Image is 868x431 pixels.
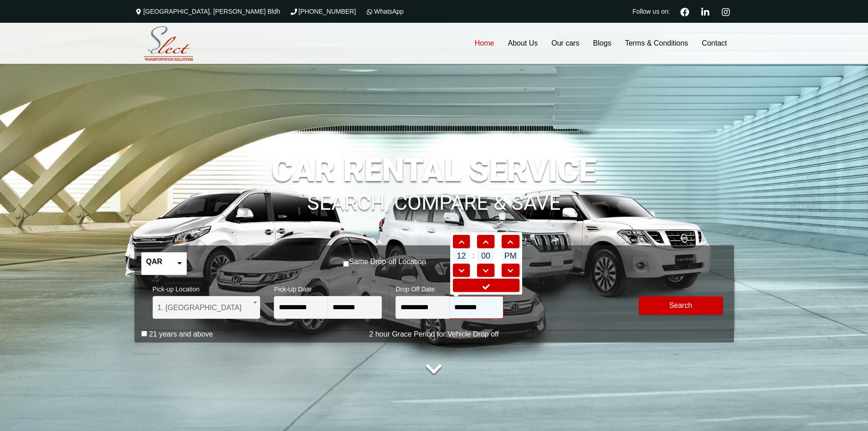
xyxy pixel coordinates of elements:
[134,179,734,213] h1: SEARCH, COMPARE & SAVE
[137,24,200,63] img: Select Rent a Car
[274,280,382,296] span: Pick-Up Date
[134,154,734,186] h1: CAR RENTAL SERVICE
[586,23,618,64] a: Blogs
[468,23,501,64] a: Home
[149,330,213,339] label: 21 years and above
[153,296,261,319] span: 1. Hamad International Airport
[695,23,734,64] a: Contact
[349,257,426,266] label: Same Drop-off Location
[158,296,256,319] span: 1. Hamad International Airport
[395,280,503,296] span: Drop Off Date
[477,250,494,262] span: 00
[544,23,586,64] a: Our cars
[677,6,693,16] a: Facebook
[502,250,519,262] span: PM
[698,6,714,16] a: Linkedin
[501,23,544,64] a: About Us
[718,6,734,16] a: Instagram
[471,249,476,263] td: :
[134,329,734,340] p: 2 hour Grace Period for Vehicle Drop off
[365,8,404,15] a: WhatsApp
[453,250,470,262] span: 12
[153,280,261,296] span: Pick-up Location
[146,257,163,266] label: QAR
[289,8,356,15] a: [PHONE_NUMBER]
[618,23,695,64] a: Terms & Conditions
[639,296,723,315] button: Modify Search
